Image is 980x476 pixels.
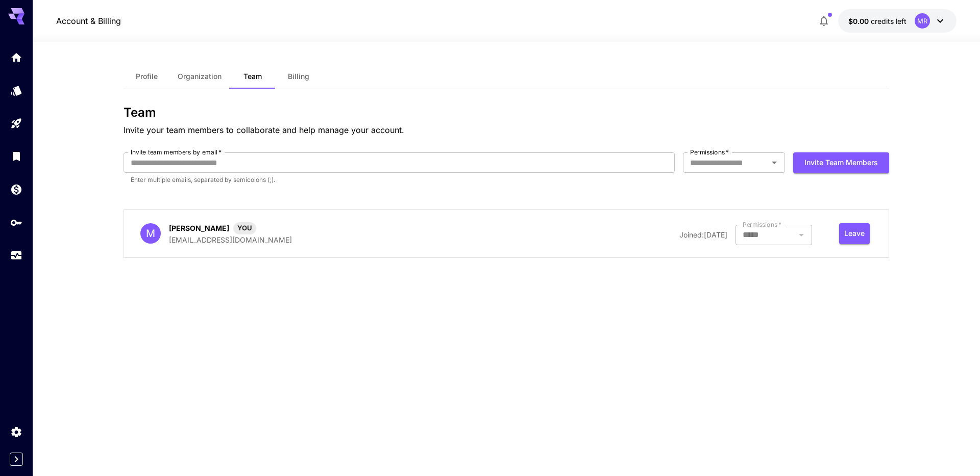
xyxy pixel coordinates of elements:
[10,84,22,97] div: Models
[169,223,229,233] p: [PERSON_NAME]
[679,230,727,239] span: Joined: [DATE]
[233,223,256,233] span: YOU
[140,223,161,244] div: M
[848,17,871,25] span: $0.00
[124,124,889,136] p: Invite your team members to collaborate and help manage your account.
[767,155,781,170] button: Open
[10,150,22,163] div: Library
[10,51,22,64] div: Home
[10,453,23,466] button: Expand sidebar
[10,426,22,438] div: Settings
[178,72,222,81] span: Organization
[288,72,309,81] span: Billing
[690,148,729,156] label: Permissions
[848,16,906,27] div: $0.00
[743,220,781,229] label: Permissions
[10,216,22,229] div: API Keys
[839,223,870,244] button: Leave
[56,15,121,27] a: Account & Billing
[871,17,906,25] span: credits left
[915,13,930,29] div: MR
[136,72,158,81] span: Profile
[838,9,957,33] button: $0.00MR
[243,72,262,81] span: Team
[56,15,121,27] nav: breadcrumb
[10,183,22,196] div: Wallet
[10,249,22,262] div: Usage
[10,117,22,130] div: Playground
[131,148,222,156] label: Invite team members by email
[124,105,889,120] h3: Team
[131,175,668,185] p: Enter multiple emails, separated by semicolons (;).
[793,152,889,173] button: Invite team members
[169,234,292,245] p: [EMAIL_ADDRESS][DOMAIN_NAME]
